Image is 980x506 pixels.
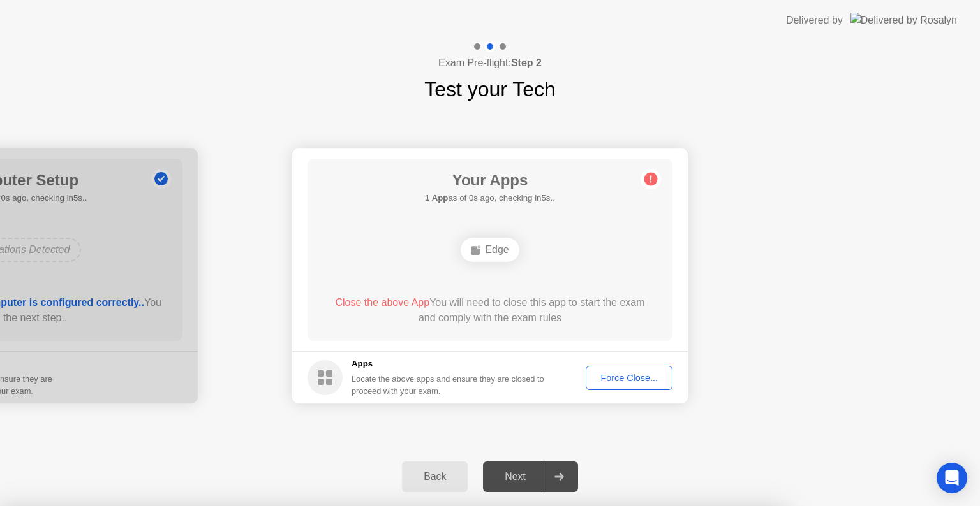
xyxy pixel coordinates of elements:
[425,169,555,192] h1: Your Apps
[406,471,464,482] div: Back
[786,13,843,28] div: Delivered by
[352,373,545,397] div: Locate the above apps and ensure they are closed to proceed with your exam.
[511,57,542,68] b: Step 2
[424,74,556,105] h1: Test your Tech
[590,373,668,383] div: Force Close...
[425,192,555,205] h5: as of 0s ago, checking in5s..
[850,13,957,27] img: Delivered by Rosalyn
[352,358,545,370] h5: Apps
[335,297,429,308] span: Close the above App
[425,193,448,203] b: 1 App
[326,295,655,326] div: You will need to close this app to start the exam and comply with the exam rules
[487,471,544,482] div: Next
[937,463,967,493] div: Open Intercom Messenger
[461,238,519,262] div: Edge
[438,55,542,71] h4: Exam Pre-flight:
